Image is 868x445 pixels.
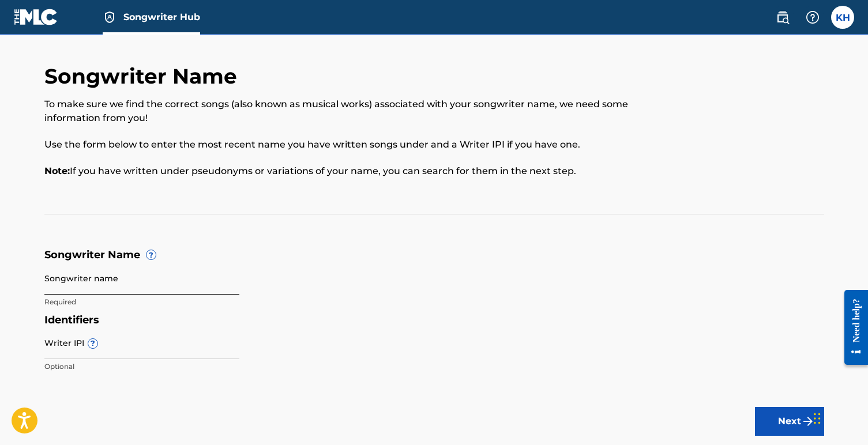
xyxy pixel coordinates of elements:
[123,10,200,24] span: Songwriter Hub
[14,9,58,25] img: MLC Logo
[44,165,70,176] b: Note:
[831,6,854,29] div: User Menu
[801,6,824,29] div: Help
[44,138,668,152] p: Use the form below to enter the most recent name you have written songs under and a Writer IPI if...
[836,280,868,375] iframe: Resource Center
[806,10,820,24] img: help
[814,401,821,436] div: Drag
[44,63,243,89] h2: Songwriter Name
[44,314,824,327] h5: Identifiers
[801,414,815,428] img: f7272a7cc735f4ea7f67.svg
[146,250,156,259] span: ?
[44,361,239,372] p: Optional
[44,97,668,125] p: To make sure we find the correct songs (also known as musical works) associated with your songwri...
[88,339,97,348] span: ?
[776,10,790,24] img: search
[755,407,824,436] button: Next
[771,6,794,29] a: Public Search
[810,390,868,445] iframe: Chat Widget
[103,10,117,24] img: Top Rightsholder
[44,248,824,262] h5: Songwriter Name
[44,297,239,307] p: Required
[44,164,668,178] p: If you have written under pseudonyms or variations of your name, you can search for them in the n...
